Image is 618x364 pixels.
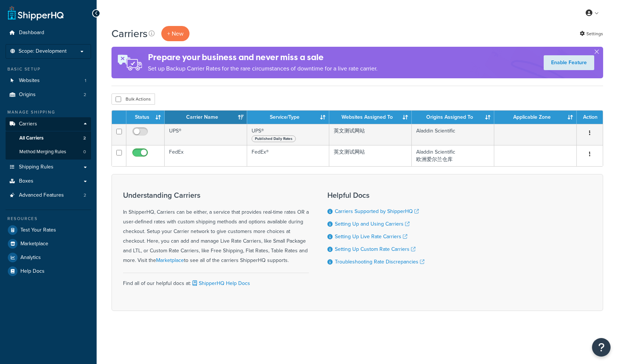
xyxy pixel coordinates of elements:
[592,338,611,357] button: Open Resource Center
[20,255,41,261] span: Analytics
[247,145,330,166] td: FedEx®
[6,88,91,102] li: Origins
[20,227,56,233] span: Test Your Rates
[252,135,296,142] span: Published Daily Rates
[6,188,91,202] a: Advanced Features 2
[20,268,45,275] span: Help Docs
[6,265,91,278] a: Help Docs
[412,111,494,124] th: Origins Assigned To: activate to sort column ascending
[6,117,91,131] a: Carriers
[544,55,594,70] a: Enable Feature
[6,216,91,222] div: Resources
[20,241,48,247] span: Marketplace
[83,149,86,155] span: 0
[84,92,86,98] span: 2
[19,92,36,98] span: Origins
[6,188,91,202] li: Advanced Features
[123,191,309,265] div: In ShipperHQ, Carriers can be either, a service that provides real-time rates OR a user-defined r...
[6,74,91,88] li: Websites
[335,220,410,228] a: Setting Up and Using Carriers
[19,48,67,55] span: Scope: Development
[83,135,86,141] span: 2
[412,124,494,145] td: Aladdin Scientific
[84,192,86,199] span: 2
[19,78,40,84] span: Websites
[329,124,412,145] td: 英文测试网站
[6,88,91,102] a: Origins 2
[329,111,412,124] th: Websites Assigned To: activate to sort column ascending
[161,26,190,41] button: + New
[6,74,91,88] a: Websites 1
[19,149,66,155] span: Method Merging Rules
[6,160,91,174] a: Shipping Rules
[6,131,91,145] li: All Carriers
[111,47,148,78] img: ad-rules-rateshop-fe6ec290ccb7230408bd80ed9643f0289d75e0ffd9eb532fc0e269fcd187b520.png
[126,111,165,124] th: Status: activate to sort column ascending
[8,6,64,20] a: ShipperHQ Home
[247,111,330,124] th: Service/Type: activate to sort column ascending
[148,63,378,74] p: Set up Backup Carrier Rates for the rare circumstances of downtime for a live rate carrier.
[111,94,155,105] button: Bulk Actions
[6,131,91,145] a: All Carriers 2
[6,145,91,159] li: Method Merging Rules
[19,164,54,170] span: Shipping Rules
[335,233,407,240] a: Setting Up Live Rate Carriers
[577,111,603,124] th: Action
[165,124,247,145] td: UPS®
[19,121,37,127] span: Carriers
[6,66,91,72] div: Basic Setup
[156,256,184,264] a: Marketplace
[580,29,603,39] a: Settings
[329,145,412,166] td: 英文测试网站
[6,145,91,159] a: Method Merging Rules 0
[412,145,494,166] td: Aladdin Scientific 欧洲爱尔兰仓库
[327,191,424,199] h3: Helpful Docs
[6,26,91,40] a: Dashboard
[6,109,91,115] div: Manage Shipping
[148,51,378,63] h4: Prepare your business and never miss a sale
[335,245,415,253] a: Setting Up Custom Rate Carriers
[6,251,91,264] a: Analytics
[19,192,64,199] span: Advanced Features
[494,111,577,124] th: Applicable Zone: activate to sort column ascending
[19,178,33,184] span: Boxes
[123,273,309,288] div: Find all of our helpful docs at:
[6,223,91,237] a: Test Your Rates
[19,30,44,36] span: Dashboard
[6,117,91,160] li: Carriers
[247,124,330,145] td: UPS®
[335,258,424,266] a: Troubleshooting Rate Discrepancies
[165,111,247,124] th: Carrier Name: activate to sort column ascending
[19,135,43,141] span: All Carriers
[6,174,91,188] a: Boxes
[191,279,250,287] a: ShipperHQ Help Docs
[165,145,247,166] td: FedEx
[111,26,148,41] h1: Carriers
[335,207,419,215] a: Carriers Supported by ShipperHQ
[123,191,309,199] h3: Understanding Carriers
[6,237,91,250] a: Marketplace
[85,78,86,84] span: 1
